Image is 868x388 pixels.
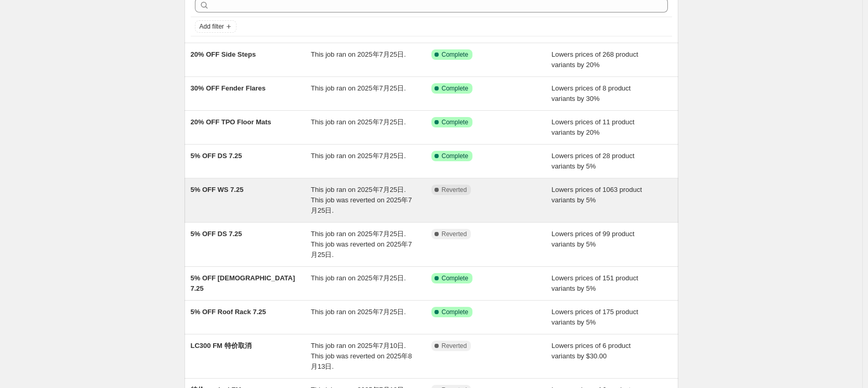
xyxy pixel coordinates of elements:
[311,84,406,92] span: This job ran on 2025年7月25日.
[551,308,638,326] span: Lowers prices of 175 product variants by 5%
[551,274,638,292] span: Lowers prices of 151 product variants by 5%
[551,152,635,170] span: Lowers prices of 28 product variants by 5%
[191,84,266,92] span: 30% OFF Fender Flares
[551,118,635,136] span: Lowers prices of 11 product variants by 20%
[195,20,236,33] button: Add filter
[551,230,635,248] span: Lowers prices of 99 product variants by 5%
[551,342,630,360] span: Lowers prices of 6 product variants by $30.00
[442,186,467,194] span: Reverted
[551,186,642,204] span: Lowers prices of 1063 product variants by 5%
[311,118,406,126] span: This job ran on 2025年7月25日.
[442,50,468,59] span: Complete
[191,186,244,193] span: 5% OFF WS 7.25
[191,342,252,350] span: LC300 FM 特价取消
[191,152,242,160] span: 5% OFF DS 7.25
[200,22,224,31] span: Add filter
[442,342,467,350] span: Reverted
[311,50,406,58] span: This job ran on 2025年7月25日.
[191,274,295,292] span: 5% OFF [DEMOGRAPHIC_DATA] 7.25
[311,186,412,214] span: This job ran on 2025年7月25日. This job was reverted on 2025年7月25日.
[442,84,468,93] span: Complete
[442,230,467,238] span: Reverted
[442,274,468,282] span: Complete
[191,308,266,316] span: 5% OFF Roof Rack 7.25
[191,50,256,58] span: 20% OFF Side Steps
[551,50,638,69] span: Lowers prices of 268 product variants by 20%
[311,342,412,370] span: This job ran on 2025年7月10日. This job was reverted on 2025年8月13日.
[311,274,406,282] span: This job ran on 2025年7月25日.
[442,308,468,316] span: Complete
[191,230,242,238] span: 5% OFF DS 7.25
[442,118,468,126] span: Complete
[311,308,406,316] span: This job ran on 2025年7月25日.
[311,230,412,258] span: This job ran on 2025年7月25日. This job was reverted on 2025年7月25日.
[191,118,271,126] span: 20% OFF TPO Floor Mats
[551,84,630,102] span: Lowers prices of 8 product variants by 30%
[442,152,468,160] span: Complete
[311,152,406,160] span: This job ran on 2025年7月25日.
